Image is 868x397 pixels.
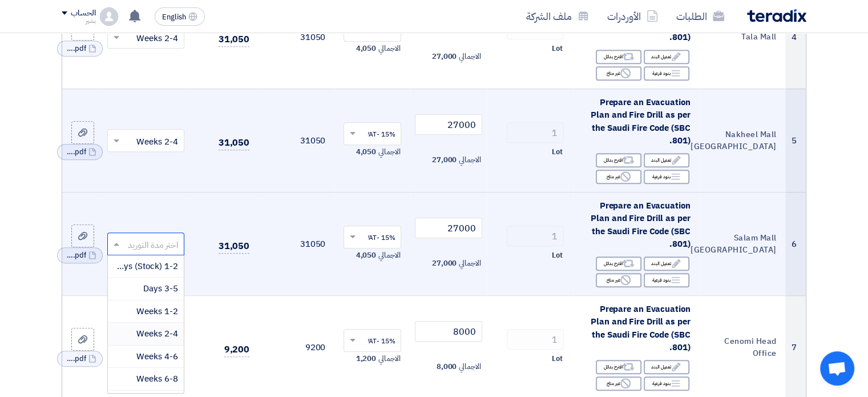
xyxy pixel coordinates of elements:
[63,146,86,158] span: Technical__Commercial_Proposal_For_[MEDICAL_DATA]_Plan_Development_For_Central_Region_Malls__[GEO...
[644,153,689,167] div: تعديل البند
[747,9,806,22] img: Teradix logo
[517,3,598,30] a: ملف الشركة
[415,321,482,342] input: أدخل سعر الوحدة
[344,226,401,248] ng-select: VAT
[63,250,86,261] span: Technical__Commercial_Proposal_For_[MEDICAL_DATA]_Plan_Development_For_Central_Region_Malls__[GEO...
[432,258,457,269] span: 27,000
[224,343,250,357] span: 9,200
[378,353,400,364] span: الاجمالي
[459,51,481,62] span: الاجمالي
[596,66,641,81] div: غير متاح
[356,43,377,54] span: 4,050
[507,226,564,246] input: RFQ_STEP1.ITEMS.2.AMOUNT_TITLE
[100,7,118,26] img: profile_test.png
[71,9,95,18] div: الحساب
[459,361,481,372] span: الاجمالي
[591,96,690,147] span: Prepare an Evacuation Plan and Fire Drill as per the Saudi Fire Code (SBC 801).
[378,43,400,54] span: الاجمالي
[432,51,457,62] span: 27,000
[432,154,457,166] span: 27,000
[591,199,690,251] span: Prepare an Evacuation Plan and Fire Drill as per the Saudi Fire Code (SBC 801).
[598,3,667,30] a: الأوردرات
[259,89,334,192] td: 31050
[143,282,178,295] span: 3-5 Days
[596,153,641,167] div: اقترح بدائل
[162,13,186,21] span: English
[378,146,400,158] span: الاجمالي
[114,260,178,272] span: 1-2 Days (Stock)
[344,329,401,352] ng-select: VAT
[63,43,86,54] span: Technical__Commercial_Proposal_For_[MEDICAL_DATA]_Plan_Development_For_Central_Region_Malls__[GEO...
[552,250,563,261] span: Lot
[356,250,377,261] span: 4,050
[415,114,482,135] input: أدخل سعر الوحدة
[552,43,563,54] span: Lot
[700,89,786,192] td: Nakheel Mall [GEOGRAPHIC_DATA]
[596,376,641,391] div: غير متاح
[596,360,641,374] div: اقترح بدائل
[259,192,334,295] td: 31050
[356,146,377,158] span: 4,050
[644,273,689,287] div: بنود فرعية
[219,33,249,47] span: 31,050
[644,170,689,184] div: بنود فرعية
[62,18,95,24] div: بشير
[596,50,641,64] div: اقترح بدائل
[596,256,641,271] div: اقترح بدائل
[700,192,786,295] td: Salam Mall [GEOGRAPHIC_DATA]
[136,350,178,363] span: 4-6 Weeks
[344,122,401,145] ng-select: VAT
[596,170,641,184] div: غير متاح
[378,250,400,261] span: الاجمالي
[155,7,205,26] button: English
[507,122,564,143] input: RFQ_STEP1.ITEMS.2.AMOUNT_TITLE
[644,66,689,81] div: بنود فرعية
[644,50,689,64] div: تعديل البند
[507,329,564,350] input: RFQ_STEP1.ITEMS.2.AMOUNT_TITLE
[356,353,377,364] span: 1,200
[591,303,690,354] span: Prepare an Evacuation Plan and Fire Drill as per the Saudi Fire Code (SBC 801).
[596,273,641,287] div: غير متاح
[644,376,689,391] div: بنود فرعية
[136,372,178,385] span: 6-8 Weeks
[437,361,457,372] span: 8,000
[552,353,563,364] span: Lot
[219,136,249,150] span: 31,050
[644,256,689,271] div: تعديل البند
[459,258,481,269] span: الاجمالي
[667,3,733,30] a: الطلبات
[644,360,689,374] div: تعديل البند
[415,218,482,238] input: أدخل سعر الوحدة
[785,89,806,192] td: 5
[552,146,563,158] span: Lot
[219,239,249,254] span: 31,050
[136,305,178,318] span: 1-2 Weeks
[820,351,854,386] a: Open chat
[63,353,86,364] span: Technical__Commercial_Proposal_For_[MEDICAL_DATA]_Plan_Development_For_Central_Region_Malls__[GEO...
[785,192,806,295] td: 6
[459,154,481,166] span: الاجمالي
[136,327,178,340] span: 2-4 Weeks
